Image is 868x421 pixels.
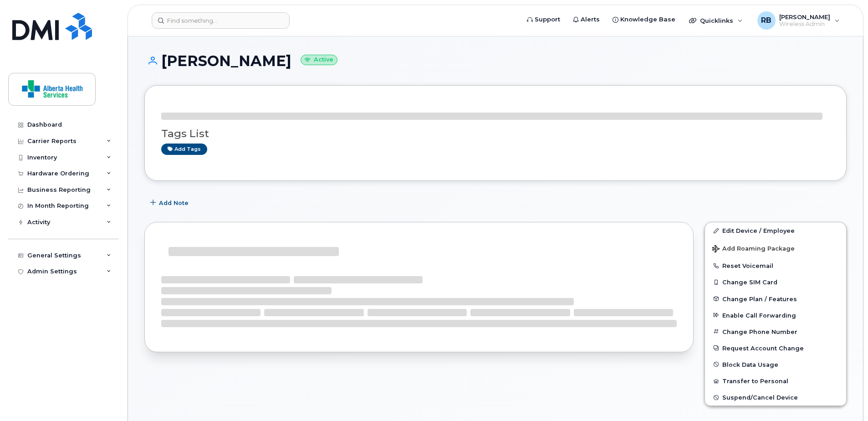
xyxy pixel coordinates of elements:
[705,389,846,406] button: Suspend/Cancel Device
[722,312,796,318] span: Enable Call Forwarding
[144,53,847,69] h1: [PERSON_NAME]
[705,257,846,274] button: Reset Voicemail
[705,373,846,389] button: Transfer to Personal
[712,245,795,254] span: Add Roaming Package
[705,274,846,290] button: Change SIM Card
[705,239,846,257] button: Add Roaming Package
[705,291,846,307] button: Change Plan / Features
[705,323,846,340] button: Change Phone Number
[301,55,337,65] small: Active
[159,199,189,207] span: Add Note
[161,128,830,139] h3: Tags List
[722,295,797,302] span: Change Plan / Features
[161,144,207,155] a: Add tags
[705,222,846,239] a: Edit Device / Employee
[722,394,798,401] span: Suspend/Cancel Device
[705,307,846,323] button: Enable Call Forwarding
[144,195,196,211] button: Add Note
[705,356,846,373] button: Block Data Usage
[705,340,846,356] button: Request Account Change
